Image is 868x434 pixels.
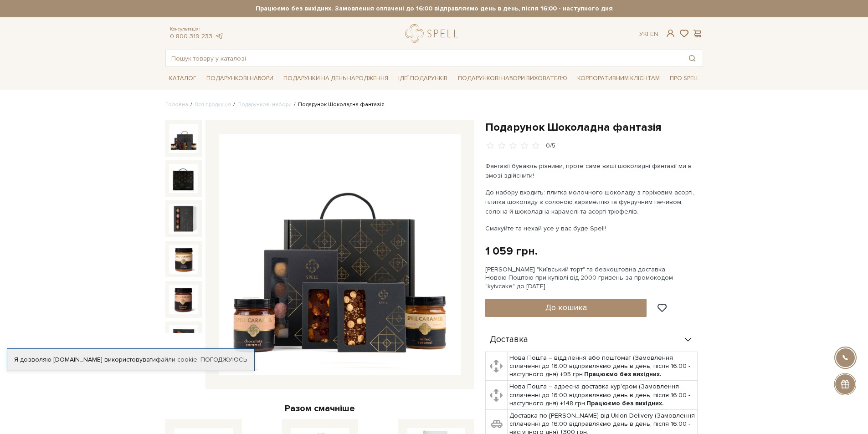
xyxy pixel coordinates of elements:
[169,245,198,274] img: Подарунок Шоколадна фантазія
[647,30,648,38] span: |
[200,356,247,364] a: Погоджуюсь
[584,370,662,378] b: Працюємо без вихідних.
[682,50,703,66] button: Пошук товару у каталозі
[203,71,277,86] a: Подарункові набори
[280,71,392,86] a: Подарунки на День народження
[485,299,647,317] button: До кошика
[165,101,188,108] a: Головна
[485,266,703,291] div: [PERSON_NAME] "Київський торт" та безкоштовна доставка Новою Поштою при купівлі від 2000 гривень ...
[485,120,703,134] h1: Подарунок Шоколадна фантазія
[485,188,699,216] p: До набору входить: плитка молочного шоколаду з горіховим асорті, плитка шоколаду з солоною караме...
[586,399,664,407] b: Працюємо без вихідних.
[485,161,699,180] p: Фантазії бувають різними, проте саме ваші шоколадні фантазії ми в змозі здійснити!
[169,164,198,193] img: Подарунок Шоколадна фантазія
[485,224,699,233] p: Смакуйте та нехай усе у вас буде Spell!
[454,71,571,86] a: Подарункові набори вихователю
[490,336,528,344] span: Доставка
[405,24,462,43] a: logo
[170,26,224,32] span: Консультація:
[485,244,538,258] div: 1 059 грн.
[165,71,200,86] a: Каталог
[165,5,703,13] strong: Працюємо без вихідних. Замовлення оплачені до 16:00 відправляємо день в день, після 16:00 - насту...
[169,285,198,314] img: Подарунок Шоколадна фантазія
[156,356,197,363] a: файли cookie
[574,71,663,86] a: Корпоративним клієнтам
[165,403,474,414] div: Разом смачніше
[508,352,698,381] td: Нова Пошта – відділення або поштомат (Замовлення сплаченні до 16:00 відправляємо день в день, піс...
[215,32,224,40] a: telegram
[666,71,703,86] a: Про Spell
[546,142,555,150] div: 0/5
[237,101,292,108] a: Подарункові набори
[195,101,231,108] a: Вся продукція
[169,124,198,153] img: Подарунок Шоколадна фантазія
[395,71,451,86] a: Ідеї подарунків
[169,325,198,354] img: Подарунок Шоколадна фантазія
[650,30,658,38] a: En
[639,30,658,38] div: Ук
[508,381,698,410] td: Нова Пошта – адресна доставка кур'єром (Замовлення сплаченні до 16:00 відправляємо день в день, п...
[170,32,212,40] a: 0 800 319 233
[169,204,198,233] img: Подарунок Шоколадна фантазія
[292,101,385,109] li: Подарунок Шоколадна фантазія
[166,50,682,66] input: Пошук товару у каталозі
[7,356,254,364] div: Я дозволяю [DOMAIN_NAME] використовувати
[219,134,461,375] img: Подарунок Шоколадна фантазія
[545,302,587,312] span: До кошика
